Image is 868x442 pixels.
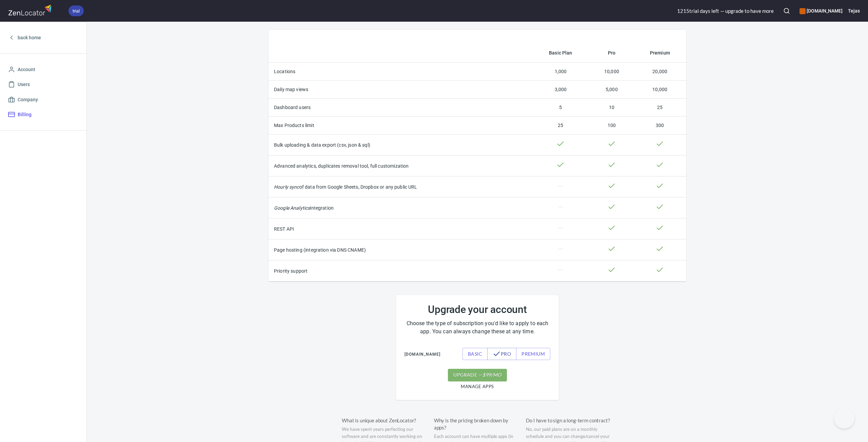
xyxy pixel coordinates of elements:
[590,43,634,63] th: Pro
[5,92,81,107] a: Company
[590,99,634,117] td: 10
[493,350,511,358] span: pro
[634,63,686,81] td: 20,000
[18,96,38,104] span: Company
[800,8,806,14] button: color-CE600E
[482,371,501,379] em: $ 99 /mo
[634,43,686,63] th: Premium
[269,134,532,155] th: Bulk uploading & data export (csv, json & sql)
[848,7,860,15] h6: Tejas
[68,5,84,16] div: trial
[848,3,860,18] button: Tejas
[269,63,532,81] th: Locations
[526,417,613,424] h3: Do I have to sign a long-term contract?
[677,7,774,15] div: 1215 trial day s left — upgrade to have more
[532,43,590,63] th: Basic Plan
[5,62,81,77] a: Account
[8,3,54,17] img: zenlocator
[269,260,532,281] th: Priority support
[274,184,299,190] em: Hourly sync
[532,99,590,117] td: 5
[459,381,495,392] button: manage apps
[834,408,854,428] iframe: Help Scout Beacon - Open
[590,117,634,134] td: 100
[434,417,521,431] h3: Why is the pricing broken down by apps?
[68,7,84,15] span: trial
[18,80,30,89] span: Users
[269,239,532,260] th: Page hosting (integration via DNS CNAME)
[532,81,590,99] td: 3,000
[269,81,532,99] th: Daily map views
[269,117,532,134] th: Max Products limit
[269,43,686,281] table: simple table
[590,81,634,99] td: 5,000
[521,350,545,358] span: premium
[269,99,532,117] th: Dashboard users
[269,176,532,197] th: of data from Google Sheets, Dropbox or any public URL
[405,303,550,316] h2: Upgrade your account
[405,349,440,360] span: [DOMAIN_NAME]
[448,369,507,381] button: upgrade —$99/mo
[532,117,590,134] td: 25
[18,34,41,42] span: back home
[634,99,686,117] td: 25
[800,7,843,15] h6: [DOMAIN_NAME]
[516,348,550,360] button: premium
[269,155,532,176] th: Advanced analytics, duplicates removal tool, full customization
[269,197,532,218] th: integration
[18,65,35,74] span: Account
[634,117,686,134] td: 300
[269,218,532,239] th: REST API
[461,383,494,391] span: manage apps
[274,205,310,211] em: Google Analytics
[405,319,550,336] p: Choose the type of subscription you'd like to apply to each app. You can always change these at a...
[532,63,590,81] td: 1,000
[462,348,488,360] button: basic
[5,107,81,122] a: Billing
[634,81,686,99] td: 10,000
[453,371,501,379] span: upgrade —
[800,3,843,18] div: Manage your apps
[487,348,516,360] button: pro
[462,348,550,360] div: outlined secondary button group
[5,77,81,92] a: Users
[468,350,482,358] span: basic
[18,110,32,119] span: Billing
[590,63,634,81] td: 10,000
[342,417,429,424] h3: What is unique about ZenLocator?
[5,30,81,45] a: back home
